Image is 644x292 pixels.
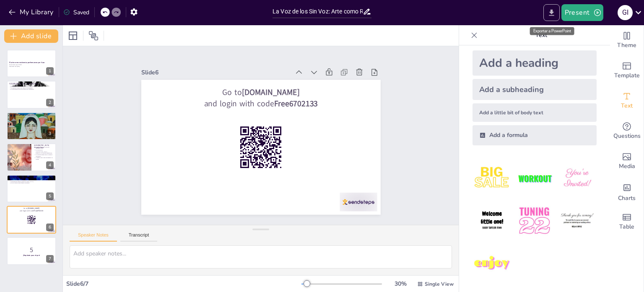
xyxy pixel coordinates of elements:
p: [GEOGRAPHIC_DATA] – Peine del Viento [9,82,54,84]
div: Slide 6 [156,45,303,84]
div: 30 % [390,280,410,288]
button: Add slide [4,29,58,43]
p: El Peine del Viento como símbolo de resistencia. [11,87,54,89]
input: Insert title [273,5,363,18]
p: Go to [163,66,376,121]
p: 5 [9,245,54,255]
div: 2 [7,81,56,108]
p: Artistas transforman escombros en arte. [11,177,54,179]
div: Add a little bit of body text [473,103,597,122]
img: 3.jpeg [558,159,597,198]
div: 7 [46,255,54,263]
p: [PERSON_NAME] como contexto artístico. [11,116,54,118]
div: 4 [7,143,56,171]
div: Add a table [610,207,644,237]
img: 1.jpeg [473,159,512,198]
div: 5 [46,192,54,200]
p: "Unmute Gaza" como un llamado a la acción. [36,157,54,160]
button: Export to PowerPoint [543,4,560,21]
div: Layout [66,29,80,42]
button: Transcript [120,232,158,242]
div: Change the overall theme [610,25,644,55]
p: La performance en [GEOGRAPHIC_DATA] fue un acto de silencio. [11,84,54,85]
strong: ¡Prepárate para el quiz! [23,255,40,257]
div: Saved [63,8,89,16]
span: Position [88,31,99,41]
p: Go to [9,207,54,210]
p: La imagen de los cuerpos tumbados tuvo un fuerte impacto. [11,85,54,87]
div: 1 [46,67,54,75]
span: Theme [617,41,636,50]
p: and login with code [161,76,374,132]
p: El acto artístico busca generar conciencia. [11,182,54,184]
div: Get real-time input from your audience [610,116,644,146]
p: Greenpeace utilizó el arte para amplificar voces. [36,146,54,149]
span: Single View [425,281,454,287]
strong: [DOMAIN_NAME] [28,207,40,209]
div: 3 [46,130,54,137]
p: La performance buscó visibilizar la lucha palestina. [11,120,54,121]
img: 7.jpeg [473,244,512,283]
font: Exportar a PowerPoint [533,29,571,33]
span: Table [619,222,634,231]
img: 2.jpeg [515,159,554,198]
img: 4.jpeg [473,201,512,240]
p: La respuesta del público fue significativa. [11,118,54,120]
button: G I [618,4,633,21]
span: Text [621,101,633,110]
p: La pancarta gigante captó la atención del público. [36,154,54,157]
p: [GEOGRAPHIC_DATA] – Guggenheim [9,113,54,116]
div: 1 [7,50,56,77]
span: Charts [618,194,636,203]
div: 4 [46,161,54,169]
div: Add ready made slides [610,55,644,86]
p: Text [481,25,602,45]
img: 6.jpeg [558,201,597,240]
p: La performance fue un recordatorio del sufrimiento. [11,88,54,90]
div: 5 [7,175,56,203]
div: Slide 6 / 7 [66,280,301,288]
div: Add images, graphics, shapes or video [610,146,644,176]
div: 3 [7,112,56,140]
p: Generated with [URL] [9,66,54,67]
strong: [DOMAIN_NAME] [250,84,309,107]
p: Internacional – [GEOGRAPHIC_DATA] [9,176,54,178]
div: 6 [7,206,56,234]
span: Template [614,71,640,80]
p: El arte como símbolo de esperanza. [11,179,54,181]
strong: El arte como resistencia: performances por Gaza [9,62,44,64]
span: Questions [613,132,641,141]
strong: Free6702133 [279,102,325,121]
p: La vista aérea mostró el dolor del pueblo [DEMOGRAPHIC_DATA]. [11,115,54,117]
p: Presentación para 4º ESO [9,64,54,66]
div: Add a subheading [473,79,597,100]
div: Add a heading [473,50,597,76]
div: 7 [7,237,56,265]
p: Resiliencia del pueblo [DEMOGRAPHIC_DATA]. [11,181,54,182]
p: [GEOGRAPHIC_DATA] – Unmute Gaza [34,144,54,149]
div: Add charts and graphs [610,176,644,207]
div: 2 [46,99,54,106]
div: Add text boxes [610,86,644,116]
p: and login with code [9,210,54,212]
button: My Library [6,5,57,19]
div: 6 [46,224,54,231]
p: La elección del [GEOGRAPHIC_DATA][PERSON_NAME] fue significativa. [36,150,54,154]
span: Media [619,162,635,171]
img: 5.jpeg [515,201,554,240]
div: Add a formula [473,125,597,145]
div: G I [618,5,633,20]
button: Present [561,4,603,21]
button: Speaker Notes [70,232,117,242]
